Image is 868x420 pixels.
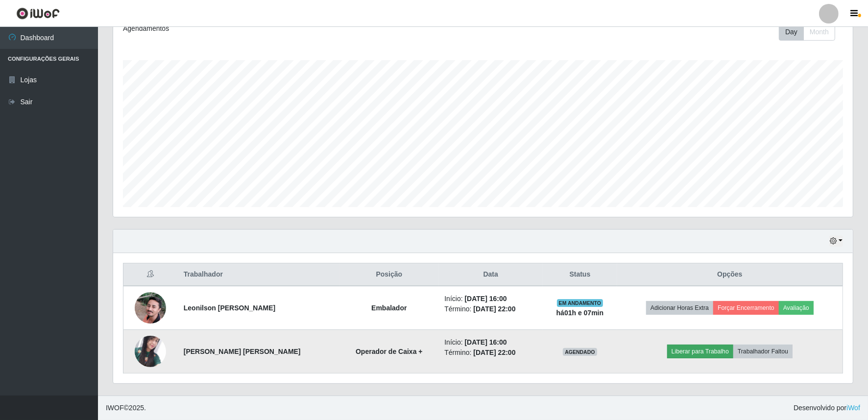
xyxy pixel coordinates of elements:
[135,277,166,339] img: 1749039440131.jpeg
[713,301,779,315] button: Forçar Encerramento
[779,23,835,41] div: First group
[178,263,340,286] th: Trabalhador
[733,345,793,358] button: Trabalhador Faltou
[444,348,537,358] li: Término:
[473,349,515,356] time: [DATE] 22:00
[371,304,407,312] strong: Embalador
[667,345,733,358] button: Liberar para Trabalho
[543,263,617,286] th: Status
[444,294,537,304] li: Início:
[184,304,275,312] strong: Leonilson [PERSON_NAME]
[794,403,860,413] span: Desenvolvido por
[556,309,604,317] strong: há 01 h e 07 min
[646,301,713,315] button: Adicionar Horas Extra
[465,338,507,346] time: [DATE] 16:00
[438,263,543,286] th: Data
[444,337,537,348] li: Início:
[473,305,515,313] time: [DATE] 22:00
[617,263,843,286] th: Opções
[106,403,146,413] span: © 2025 .
[356,348,423,355] strong: Operador de Caixa +
[444,304,537,314] li: Término:
[123,23,414,34] div: Agendamentos
[184,348,301,355] strong: [PERSON_NAME] [PERSON_NAME]
[557,299,603,307] span: EM ANDAMENTO
[339,263,438,286] th: Posição
[803,23,835,41] button: Month
[779,301,814,315] button: Avaliação
[106,404,124,412] span: IWOF
[16,7,60,20] img: CoreUI Logo
[846,404,860,412] a: iWof
[779,23,843,41] div: Toolbar with button groups
[779,23,804,41] button: Day
[465,295,507,303] time: [DATE] 16:00
[135,336,166,367] img: 1744639547908.jpeg
[563,348,597,356] span: AGENDADO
